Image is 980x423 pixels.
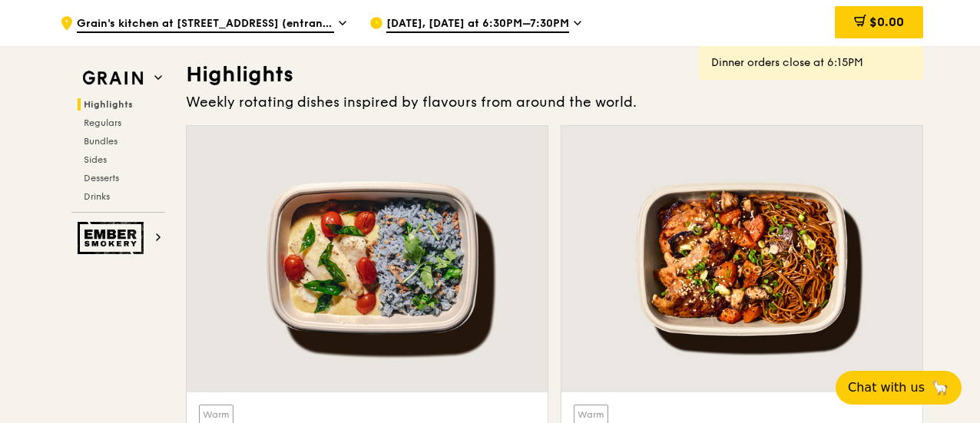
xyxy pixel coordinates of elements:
span: Chat with us [848,378,925,397]
h3: Highlights [186,61,923,88]
span: Regulars [84,117,121,128]
img: Ember Smokery web logo [78,222,148,254]
span: Bundles [84,136,118,147]
span: [DATE], [DATE] at 6:30PM–7:30PM [386,16,569,33]
div: Weekly rotating dishes inspired by flavours from around the world. [186,91,923,113]
img: Grain web logo [78,64,148,92]
span: Desserts [84,173,119,183]
span: $0.00 [869,15,904,29]
span: Grain's kitchen at [STREET_ADDRESS] (entrance along [PERSON_NAME][GEOGRAPHIC_DATA]) [77,16,334,33]
span: Drinks [84,191,110,202]
span: 🦙 [931,378,949,397]
div: Dinner orders close at 6:15PM [711,55,911,71]
button: Chat with us🦙 [836,371,962,405]
span: Highlights [84,99,133,110]
span: Sides [84,154,107,165]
